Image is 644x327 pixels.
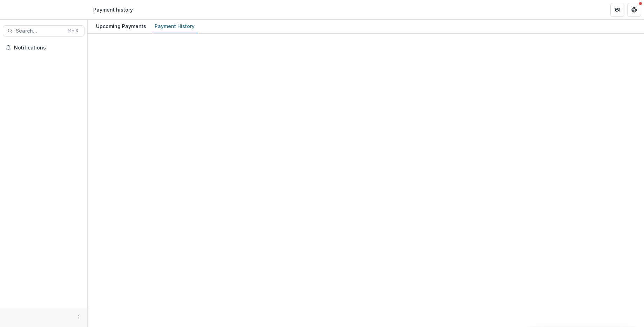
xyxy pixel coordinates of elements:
[75,313,83,321] button: More
[93,20,149,33] a: Upcoming Payments
[3,25,84,36] button: Search...
[90,5,136,15] nav: breadcrumb
[627,3,641,17] button: Get Help
[610,3,624,17] button: Partners
[93,6,133,13] div: Payment history
[93,21,149,31] div: Upcoming Payments
[16,28,63,34] span: Search...
[152,21,197,31] div: Payment History
[3,42,84,53] button: Notifications
[152,20,197,33] a: Payment History
[66,27,80,35] div: ⌘ + K
[14,45,82,51] span: Notifications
